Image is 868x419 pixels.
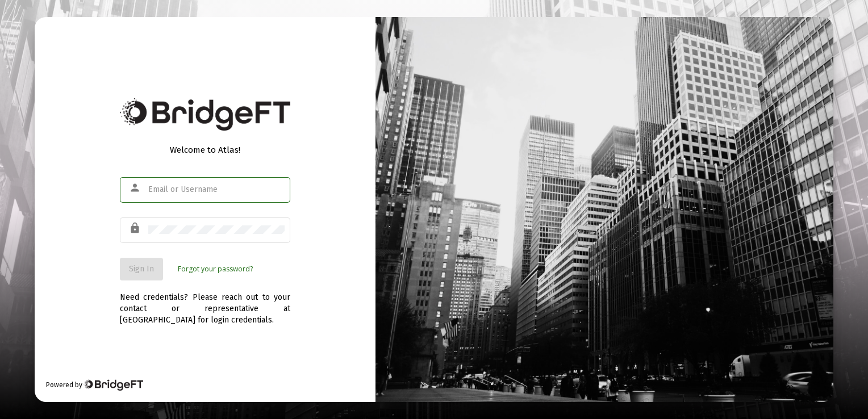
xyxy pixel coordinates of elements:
div: Powered by [46,379,143,391]
img: Bridge Financial Technology Logo [84,379,143,391]
a: Forgot your password? [178,263,253,275]
button: Sign In [120,258,163,280]
img: Bridge Financial Technology Logo [120,98,290,131]
input: Email or Username [148,185,285,194]
span: Sign In [129,264,154,274]
div: Welcome to Atlas! [120,144,290,156]
div: Need credentials? Please reach out to your contact or representative at [GEOGRAPHIC_DATA] for log... [120,280,290,326]
mat-icon: person [129,181,143,195]
mat-icon: lock [129,221,143,235]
